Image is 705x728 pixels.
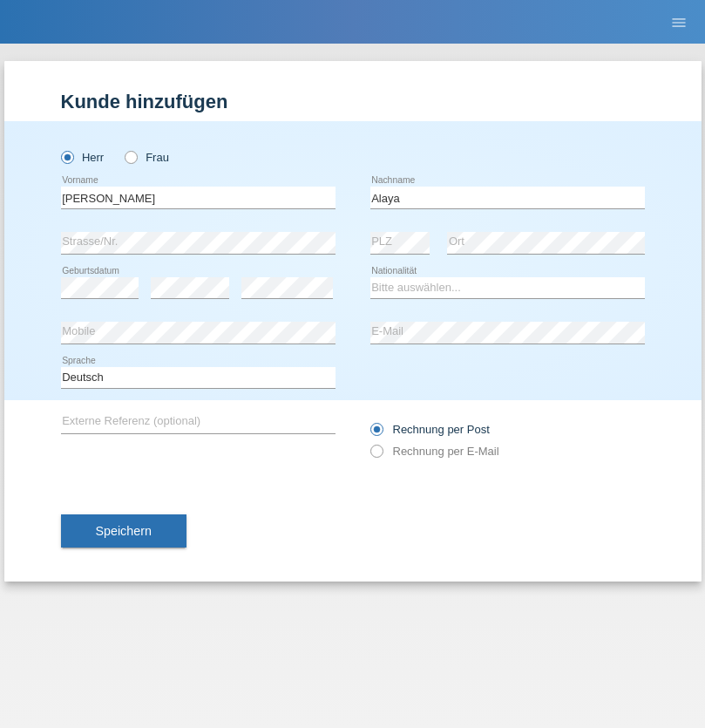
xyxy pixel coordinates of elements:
[96,524,152,538] span: Speichern
[125,151,136,162] input: Frau
[661,17,696,27] a: menu
[670,14,688,31] i: menu
[370,445,499,458] label: Rechnung per E-Mail
[125,151,169,164] label: Frau
[370,423,490,436] label: Rechnung per Post
[61,151,105,164] label: Herr
[61,514,186,548] button: Speichern
[370,445,382,466] input: Rechnung per E-Mail
[61,91,645,112] h1: Kunde hinzufügen
[61,151,72,162] input: Herr
[370,423,382,445] input: Rechnung per Post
